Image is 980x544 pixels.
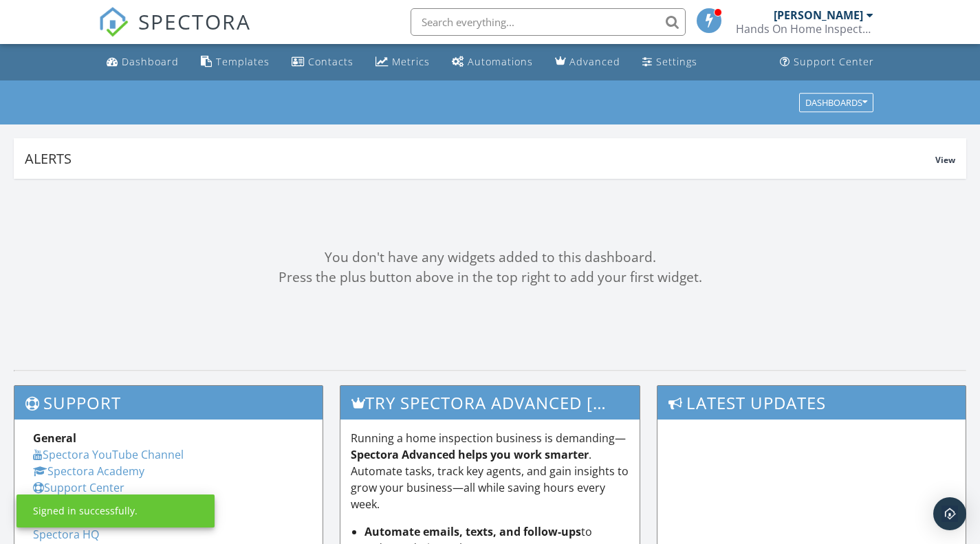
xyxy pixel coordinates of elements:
a: Support Center [774,50,880,75]
div: Settings [656,55,697,68]
div: You don't have any widgets added to this dashboard. [14,248,966,268]
div: Templates [216,55,270,68]
div: Metrics [392,55,430,68]
div: Alerts [25,149,935,168]
div: Automations [468,55,533,68]
h3: Latest Updates [657,386,966,420]
a: Spectora HQ [33,527,99,542]
strong: General [33,431,76,446]
span: SPECTORA [138,7,251,36]
img: The Best Home Inspection Software - Spectora [98,7,129,37]
a: Spectora YouTube Channel [33,447,184,462]
div: Support Center [794,55,874,68]
button: Dashboards [799,93,873,112]
div: Dashboards [805,98,867,107]
div: Press the plus button above in the top right to add your first widget. [14,268,966,287]
a: Advanced [549,50,626,75]
p: Running a home inspection business is demanding— . Automate tasks, track key agents, and gain ins... [351,430,630,512]
div: [PERSON_NAME] [774,8,863,22]
strong: Automate emails, texts, and follow-ups [364,524,581,539]
a: Metrics [370,50,435,75]
h3: Support [14,386,323,420]
a: Templates [195,50,275,75]
h3: Try spectora advanced [DATE] [340,386,640,420]
a: Contacts [286,50,359,75]
a: SPECTORA [98,19,251,47]
a: Automations (Basic) [446,50,538,75]
input: Search everything... [411,8,686,36]
div: Open Intercom Messenger [933,497,966,530]
a: Settings [637,50,703,75]
div: Dashboard [122,55,179,68]
strong: Spectora Advanced helps you work smarter [351,447,589,462]
div: Advanced [569,55,620,68]
div: Contacts [308,55,353,68]
a: Support Center [33,480,124,495]
div: Hands On Home Inspectors LLC [736,22,873,36]
span: View [935,154,955,166]
a: Dashboard [101,50,184,75]
div: Signed in successfully. [33,504,138,518]
a: Spectora Academy [33,464,144,479]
